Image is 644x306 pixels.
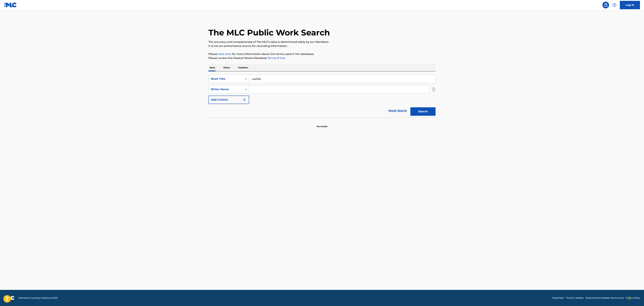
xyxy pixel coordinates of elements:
p: Publisher [237,64,249,71]
img: logo [4,296,14,300]
div: Drag [628,293,630,303]
a: Musical Works Database Terms of Use [586,296,624,299]
p: No results [317,121,327,128]
a: Need Help? [552,296,564,299]
p: Writer [222,64,231,71]
a: click here [218,52,231,56]
p: Work [208,64,216,71]
p: Please for more information about the terms used in the database. [208,52,436,56]
span: Mechanical Licensing Collective © 2025 [18,296,57,299]
img: Delete Criterion [432,85,436,94]
p: It is not an authoritative source for recording information. [208,44,436,48]
a: Reset Search [387,107,409,114]
p: The accuracy and completeness of The MLC's data is determined solely by our Members. [208,40,436,44]
h1: The MLC Public Work Search [208,28,330,38]
a: Log In [620,1,640,9]
a: Public Search [602,2,609,8]
button: Add Criteria [208,96,249,104]
div: Work Title [211,77,241,81]
button: Search [410,107,436,116]
img: help [612,3,616,7]
p: Please review the Musical Works Database [208,56,436,60]
iframe: Chat Widget [627,290,644,306]
div: Writer Name [211,87,241,91]
a: Privacy Policy [626,296,640,299]
a: The MLC Website [566,296,584,299]
a: Terms of Use [267,56,285,60]
img: search [604,3,608,7]
div: Help [611,2,618,8]
form: Search Form [208,75,436,117]
img: 9d2ae6d4665cec9f34b9.svg [242,98,246,102]
img: MLC Logo [4,3,17,7]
